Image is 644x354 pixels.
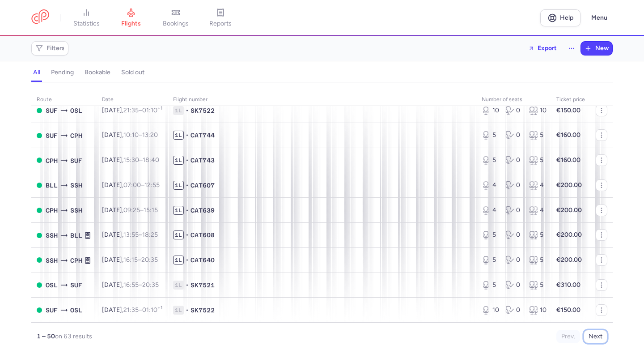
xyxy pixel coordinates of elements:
[191,181,215,190] span: CAT607
[32,42,68,55] button: Filters
[173,256,184,264] span: 1L
[64,8,109,28] a: statistics
[529,106,546,115] div: 10
[168,93,476,107] th: Flight number
[529,206,546,215] div: 4
[144,181,160,189] time: 12:55
[163,20,189,28] span: bookings
[584,330,607,343] button: Next
[123,156,159,164] span: –
[529,230,546,239] div: 5
[173,106,184,115] span: 1L
[153,8,198,28] a: bookings
[97,93,168,107] th: date
[123,306,162,314] span: –
[191,131,215,140] span: CAT744
[142,306,162,314] time: 01:10
[191,206,215,215] span: CAT639
[123,156,139,164] time: 15:30
[476,93,551,107] th: number of seats
[482,131,498,140] div: 5
[33,68,40,77] h4: all
[482,156,498,165] div: 5
[186,281,189,290] span: •
[482,256,498,264] div: 5
[173,181,184,190] span: 1L
[581,42,612,55] button: New
[123,231,139,239] time: 13:55
[529,131,546,140] div: 5
[46,106,58,115] span: SUF
[173,230,184,239] span: 1L
[173,206,184,215] span: 1L
[538,45,557,51] span: Export
[173,281,184,290] span: 1L
[556,107,580,114] strong: €150.00
[46,131,58,141] span: SUF
[70,256,82,265] span: CPH
[556,281,580,289] strong: €310.00
[482,181,498,190] div: 4
[586,9,613,26] button: Menu
[123,256,158,264] span: –
[595,45,609,52] span: New
[191,106,215,115] span: SK7522
[191,230,215,239] span: CAT608
[144,206,158,214] time: 15:15
[46,180,58,190] span: BLL
[123,206,140,214] time: 09:25
[556,131,580,139] strong: €160.00
[186,106,189,115] span: •
[505,156,522,165] div: 0
[560,14,573,21] span: Help
[37,333,55,340] strong: 1 – 50
[46,280,58,290] span: OSL
[186,156,189,165] span: •
[123,181,141,189] time: 07:00
[123,231,158,239] span: –
[102,306,162,314] span: [DATE],
[529,306,546,315] div: 10
[70,106,82,115] span: OSL
[123,206,158,214] span: –
[522,41,563,55] button: Export
[31,9,49,26] a: CitizenPlane red outlined logo
[123,306,139,314] time: 21:35
[157,305,162,311] sup: +1
[529,181,546,190] div: 4
[505,131,522,140] div: 0
[123,281,139,289] time: 16:55
[142,131,158,139] time: 13:20
[121,68,144,77] h4: sold out
[102,256,158,264] span: [DATE],
[186,306,189,315] span: •
[551,93,590,107] th: Ticket price
[540,9,580,26] a: Help
[70,131,82,141] span: CPH
[505,256,522,264] div: 0
[102,156,159,164] span: [DATE],
[482,306,498,315] div: 10
[505,206,522,215] div: 0
[556,231,582,239] strong: €200.00
[70,280,82,290] span: SUF
[556,206,582,214] strong: €200.00
[505,281,522,290] div: 0
[73,20,100,28] span: statistics
[70,180,82,190] span: SSH
[482,206,498,215] div: 4
[173,306,184,315] span: 1L
[209,20,232,28] span: reports
[123,131,158,139] span: –
[157,105,162,111] sup: +1
[123,281,159,289] span: –
[186,181,189,190] span: •
[186,206,189,215] span: •
[70,156,82,166] span: SUF
[529,156,546,165] div: 5
[109,8,153,28] a: flights
[482,281,498,290] div: 5
[46,230,58,240] span: SSH
[121,20,141,28] span: flights
[70,230,82,240] span: BLL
